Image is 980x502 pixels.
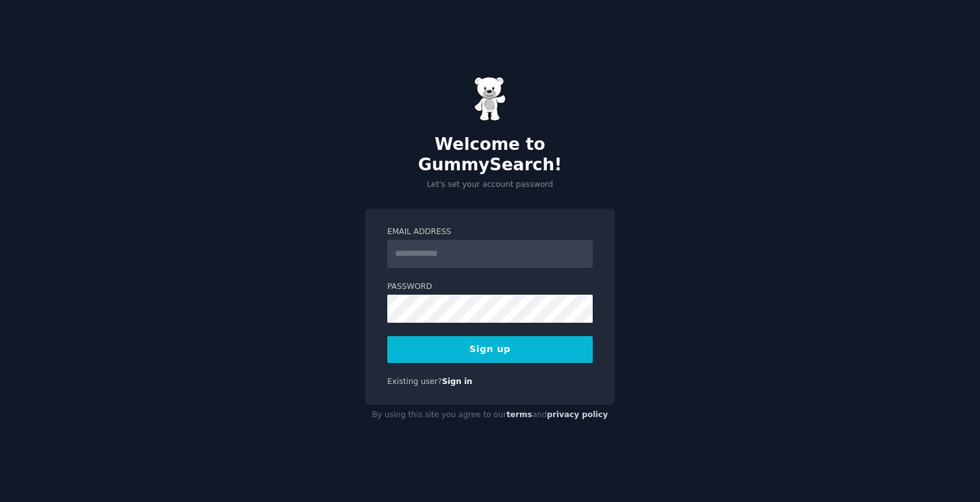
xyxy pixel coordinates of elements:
a: Sign in [442,377,473,386]
div: By using this site you agree to our and [365,405,615,425]
a: terms [507,410,532,419]
h2: Welcome to GummySearch! [365,135,615,175]
label: Password [387,281,593,293]
span: Existing user? [387,377,442,386]
img: Gummy Bear [474,77,506,121]
p: Let's set your account password [365,179,615,191]
a: privacy policy [547,410,608,419]
button: Sign up [387,336,593,363]
label: Email Address [387,226,593,238]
